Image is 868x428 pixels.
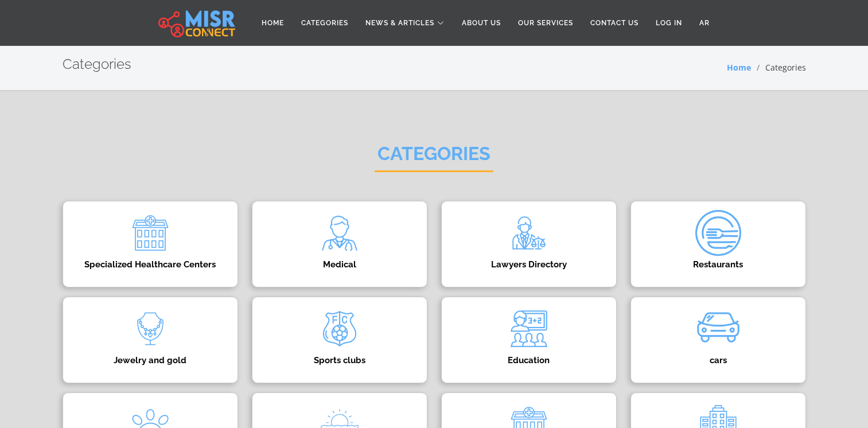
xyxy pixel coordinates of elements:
[158,9,235,37] img: main.misr_connect
[582,12,647,34] a: Contact Us
[357,12,453,34] a: News & Articles
[624,201,813,287] a: Restaurants
[56,201,245,287] a: Specialized Healthcare Centers
[509,12,582,34] a: Our Services
[80,355,220,365] h4: Jewelry and gold
[293,12,357,34] a: Categories
[434,297,624,383] a: Education
[506,210,552,256] img: raD5cjLJU6v6RhuxWSJh.png
[648,259,788,270] h4: Restaurants
[245,297,434,383] a: Sports clubs
[127,210,173,256] img: ocughcmPjrl8PQORMwSi.png
[506,306,552,352] img: ngYy9LS4RTXks1j5a4rs.png
[648,355,788,365] h4: cars
[270,259,410,270] h4: Medical
[317,306,363,352] img: jXxomqflUIMFo32sFYfN.png
[459,355,599,365] h4: Education
[695,210,741,256] img: Q3ta4DmAU2DzmJH02TCc.png
[56,297,245,383] a: Jewelry and gold
[695,306,741,352] img: wk90P3a0oSt1z8M0TTcP.gif
[647,12,691,34] a: Log in
[375,143,493,172] h2: Categories
[317,210,363,256] img: xxDvte2rACURW4jjEBBw.png
[63,56,131,73] h2: Categories
[453,12,509,34] a: About Us
[245,201,434,287] a: Medical
[727,62,751,73] a: Home
[253,12,293,34] a: Home
[365,18,434,28] span: News & Articles
[459,259,599,270] h4: Lawyers Directory
[127,306,173,352] img: Y7cyTjSJwvbnVhRuEY4s.png
[270,355,410,365] h4: Sports clubs
[751,61,806,73] li: Categories
[624,297,813,383] a: cars
[434,201,624,287] a: Lawyers Directory
[80,259,220,270] h4: Specialized Healthcare Centers
[691,12,718,34] a: AR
